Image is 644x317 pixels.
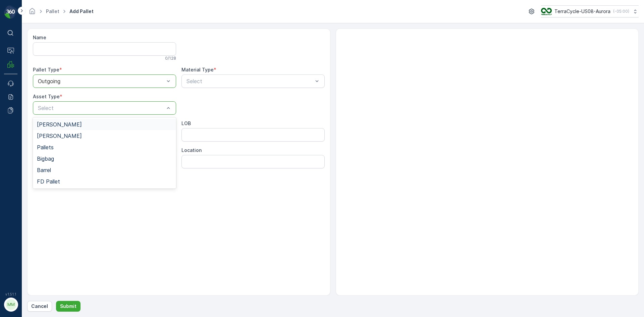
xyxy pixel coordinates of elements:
button: Cancel [27,301,52,312]
label: Material Type [181,67,214,72]
span: US-A0101 I Gloves & Safety - Decanted [29,165,120,171]
p: 0 / 128 [165,56,176,61]
span: Bigbag [37,156,54,162]
label: LOB [181,120,191,126]
span: Add Pallet [68,8,95,15]
span: Material : [6,165,29,171]
span: 70 [38,143,44,149]
p: ( -05:00 ) [613,9,629,14]
label: Pallet Type [33,67,59,72]
span: [PERSON_NAME] [36,154,74,160]
p: Cancel [31,303,48,310]
label: Name [33,35,46,40]
label: Asset Type [33,94,60,99]
span: - [35,132,38,138]
p: Select [186,77,313,85]
span: Net Weight : [6,132,35,138]
span: [PERSON_NAME] [37,133,82,139]
span: Barrel [37,167,51,173]
span: [PERSON_NAME] [37,121,82,127]
span: v 1.51.1 [4,292,17,296]
span: Pallet_US08 #9069 [22,110,66,116]
span: 70 [39,121,45,127]
a: Pallet [46,8,59,14]
button: Submit [56,301,80,312]
span: Tare Weight : [6,143,38,149]
button: MM [4,298,17,312]
img: logo [4,5,17,19]
p: TerraCycle-US08-Aurora [554,8,610,15]
p: Pallet_US08 #9069 [296,6,347,14]
span: FD Pallet [37,178,60,184]
span: Name : [6,110,22,116]
span: Asset Type : [6,154,36,160]
span: Pallets [37,144,54,150]
p: Select [38,104,164,112]
label: Location [181,147,202,153]
div: MM [6,299,16,310]
span: Total Weight : [6,121,39,127]
p: Submit [60,303,76,310]
a: Homepage [29,10,36,16]
button: TerraCycle-US08-Aurora(-05:00) [541,5,639,17]
img: image_ci7OI47.png [541,8,552,15]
